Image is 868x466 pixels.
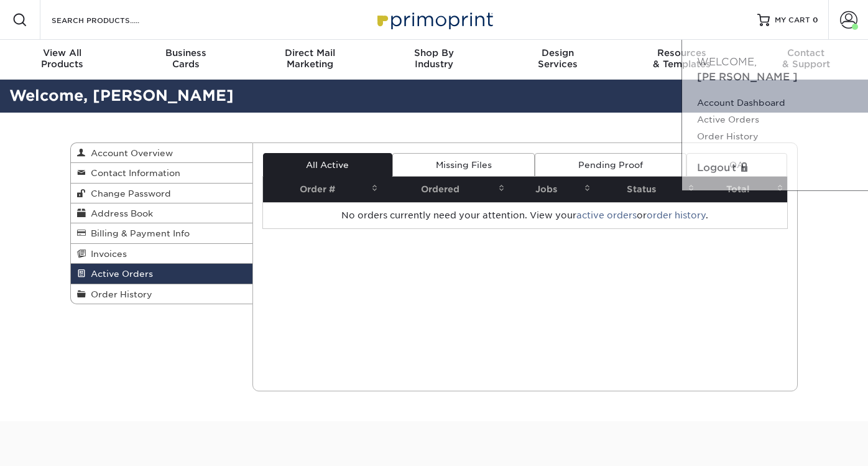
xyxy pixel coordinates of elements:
[620,40,744,80] a: Resources& Templates
[71,244,252,264] a: Invoices
[263,177,382,202] th: Order #
[509,177,594,202] th: Jobs
[71,163,252,183] a: Contact Information
[71,223,252,243] a: Billing & Payment Info
[86,168,180,178] span: Contact Information
[86,289,152,299] span: Order History
[697,71,798,83] span: [PERSON_NAME]
[248,40,372,80] a: Direct MailMarketing
[71,203,252,223] a: Address Book
[71,264,252,284] a: Active Orders
[124,40,247,80] a: BusinessCards
[620,47,744,70] div: & Templates
[86,249,127,259] span: Invoices
[697,95,853,111] a: Account Dashboard
[382,177,509,202] th: Ordered
[372,6,496,33] img: Primoprint
[263,202,788,228] td: No orders currently need your attention. View your or .
[775,15,810,26] span: MY CART
[263,153,392,177] a: All Active
[124,47,247,70] div: Cards
[372,40,496,80] a: Shop ByIndustry
[50,12,172,27] input: SEARCH PRODUCTS.....
[620,47,744,58] span: Resources
[496,47,620,70] div: Services
[372,47,496,58] span: Shop By
[697,128,853,145] a: Order History
[496,47,620,58] span: Design
[86,228,190,238] span: Billing & Payment Info
[697,161,853,175] a: Logout
[86,189,171,198] span: Change Password
[248,47,372,70] div: Marketing
[647,210,706,220] a: order history
[86,208,153,218] span: Address Book
[496,40,620,80] a: DesignServices
[71,284,252,304] a: Order History
[535,153,686,177] a: Pending Proof
[697,56,757,68] span: Welcome,
[372,47,496,70] div: Industry
[248,47,372,58] span: Direct Mail
[71,143,252,163] a: Account Overview
[594,177,698,202] th: Status
[392,153,535,177] a: Missing Files
[86,148,173,158] span: Account Overview
[86,269,153,279] span: Active Orders
[124,47,247,58] span: Business
[71,184,252,203] a: Change Password
[576,210,637,220] a: active orders
[813,16,818,24] span: 0
[697,111,853,128] a: Active Orders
